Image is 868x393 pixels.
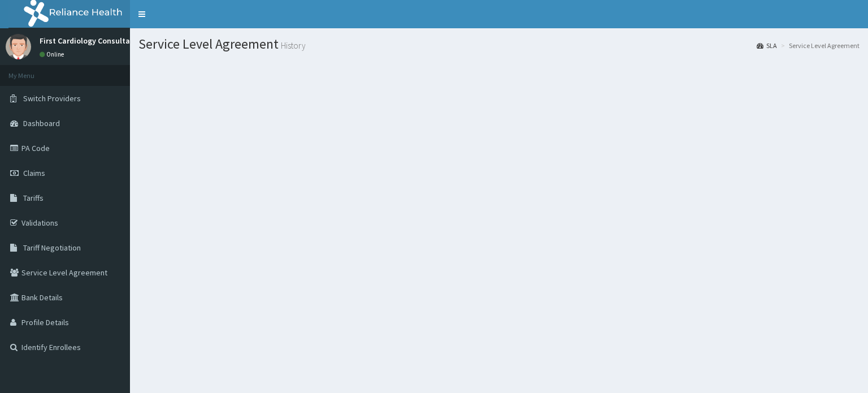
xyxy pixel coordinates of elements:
[23,193,44,203] span: Tariffs
[23,93,81,103] span: Switch Providers
[757,41,777,50] a: SLA
[6,34,31,59] img: User Image
[23,118,60,128] span: Dashboard
[778,41,860,50] li: Service Level Agreement
[40,37,138,45] p: First Cardiology Consultant
[23,168,45,178] span: Claims
[279,41,306,50] small: History
[23,243,81,253] span: Tariff Negotiation
[40,50,67,58] a: Online
[138,37,860,51] h1: Service Level Agreement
